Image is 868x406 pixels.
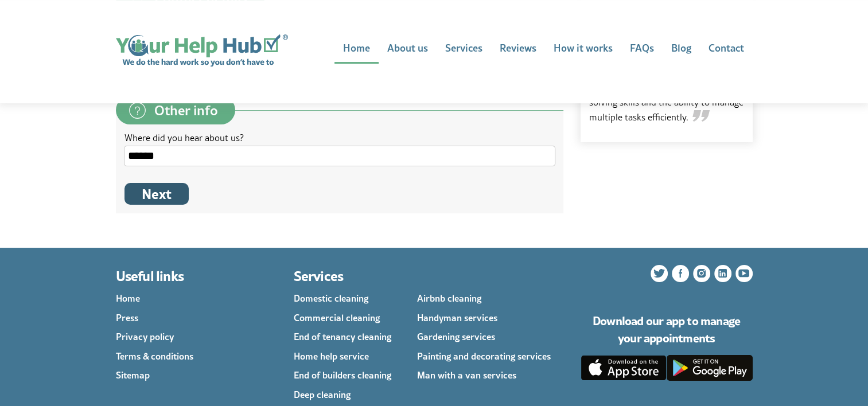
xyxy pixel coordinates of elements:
a: End of builders cleaning [294,368,391,381]
a: Download the Client App from the Google Play [667,355,753,380]
a: Painting and decorating services [417,349,551,362]
a: Domestic cleaning [294,291,368,304]
a: Download the Client App from the App Store [581,355,667,381]
a: Gardening services [417,330,495,343]
h3: Useful links [116,265,193,287]
img: Closing quote [692,110,710,122]
a: Terms & conditions [116,349,193,362]
a: FAQs [621,34,663,64]
a: Home [116,34,288,67]
a: Follow us on Twitter [651,265,668,282]
a: Press [116,311,138,324]
a: Follow us on Facebook [672,265,689,282]
img: Your Help Hub logo [116,34,288,67]
a: Handyman services [417,311,497,324]
a: Services [437,34,491,64]
a: About us [379,34,437,64]
a: Follow us on Instagram [693,265,710,282]
a: Subscribe to our YouTube channel [735,265,753,282]
a: Follow us on LinkedIn [714,265,731,282]
a: Home help service [294,349,369,362]
a: Blog [663,34,700,64]
a: Airbnb cleaning [417,291,481,304]
a: Reviews [491,34,545,64]
a: Home [334,34,379,64]
a: How it works [545,34,621,64]
h3: Download our app to manage your appointments [581,312,753,346]
img: google-play.svg [667,355,753,380]
a: Deep cleaning [294,388,351,401]
a: Privacy policy [116,330,174,343]
label: Where did you hear about us? [124,133,555,142]
img: app-store.svg [581,355,667,381]
img: questions.svg [124,97,150,123]
a: Man with a van services [417,368,516,381]
a: Sitemap [116,368,150,381]
button: Next [124,183,189,205]
span: Other info [154,103,218,117]
a: Commercial cleaning [294,311,380,324]
a: Contact [700,34,753,64]
a: End of tenancy cleaning [294,330,391,343]
a: Home [116,291,140,304]
h3: Services [294,265,551,287]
